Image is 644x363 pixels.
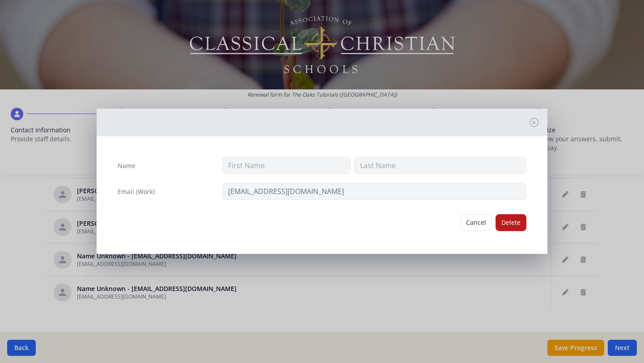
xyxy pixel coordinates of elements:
input: contact@site.com [222,183,527,200]
label: Email (Work) [118,187,155,196]
button: Delete [496,214,526,231]
button: Cancel [460,214,492,231]
label: Name [118,161,136,170]
input: First Name [222,157,351,174]
input: Last Name [354,157,526,174]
